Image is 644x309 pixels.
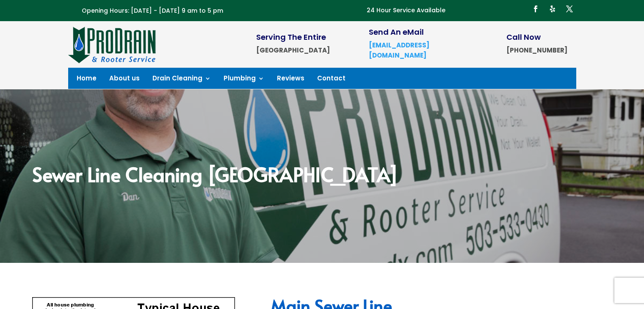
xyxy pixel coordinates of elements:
a: Follow on Facebook [529,2,542,16]
a: Drain Cleaning [152,75,211,85]
a: Home [77,75,97,85]
a: Follow on X [563,2,576,16]
a: Plumbing [224,75,264,85]
strong: [PHONE_NUMBER] [506,46,567,55]
span: Opening Hours: [DATE] - [DATE] 9 am to 5 pm [82,6,223,15]
img: site-logo-100h [68,25,157,63]
span: Call Now [506,32,541,42]
a: Contact [317,75,345,85]
a: About us [109,75,140,85]
a: [EMAIL_ADDRESS][DOMAIN_NAME] [369,41,429,60]
strong: [GEOGRAPHIC_DATA] [256,46,330,55]
a: Reviews [277,75,304,85]
h2: Sewer Line Cleaning [GEOGRAPHIC_DATA] [32,164,612,188]
span: Send An eMail [369,27,424,37]
a: Follow on Yelp [546,2,559,16]
p: 24 Hour Service Available [367,6,445,16]
span: Serving The Entire [256,32,326,42]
